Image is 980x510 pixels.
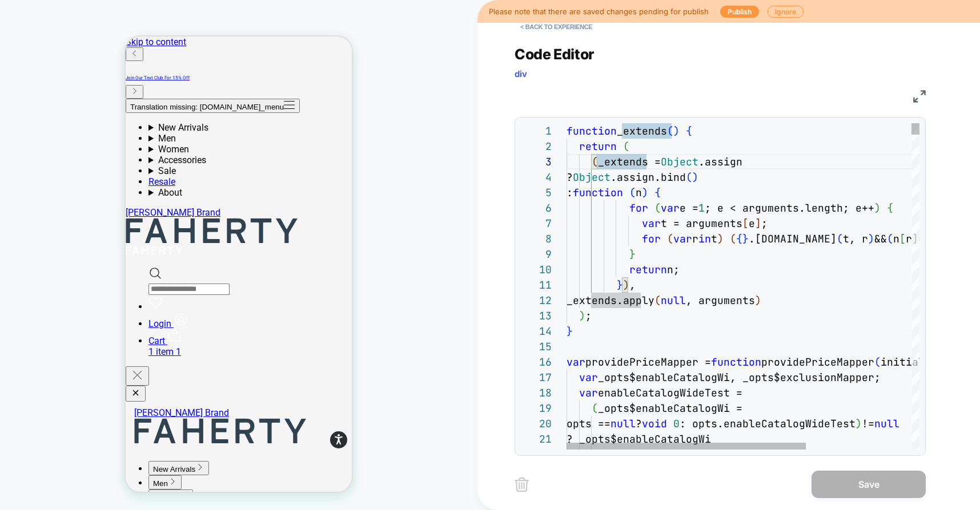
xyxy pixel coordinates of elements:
[521,447,552,462] div: 22
[567,325,573,338] span: }
[617,124,667,137] span: _extends
[717,232,724,245] span: )
[23,282,63,293] a: Login
[692,171,698,184] span: )
[843,232,868,245] span: t, r
[23,282,46,293] span: Login
[23,86,226,96] summary: New Arrivals
[874,417,899,430] span: null
[521,154,552,169] div: 3
[598,155,661,168] span: _extends =
[667,263,680,276] span: n;
[567,417,611,430] span: opts ==
[661,217,742,230] span: t = arguments
[611,171,686,184] span: .assign.bind
[23,140,50,151] a: Resale
[673,124,680,137] span: )
[761,217,768,230] span: ;
[50,310,55,321] span: 1
[661,294,686,307] span: null
[567,171,573,184] span: ?
[23,453,67,467] button: Expand Women
[27,443,42,451] span: Men
[23,151,226,161] summary: About
[598,386,742,399] span: enableCatalogWideTest =
[23,424,83,439] button: Expand New Arrivals
[874,201,881,214] span: )
[579,371,598,384] span: var
[617,278,623,292] span: }
[720,6,759,18] button: Publish
[521,323,552,339] div: 14
[521,216,552,231] div: 7
[592,155,598,168] span: (
[573,186,623,199] span: function
[856,417,862,430] span: )
[598,371,881,384] span: _opts$enableCatalogWi, _opts$exclusionMapper;
[661,201,680,214] span: var
[23,230,226,258] div: Search drawer
[698,155,742,168] span: .assign
[579,140,617,153] span: return
[23,107,226,118] summary: Women
[899,232,906,245] span: [
[680,417,856,430] span: : opts.enableCatalogWideTest
[23,299,226,321] a: Cart 1 item
[636,186,642,199] span: n
[711,355,761,369] span: function
[862,417,874,430] span: !=
[654,201,661,214] span: (
[686,124,692,137] span: {
[913,90,926,103] img: fullscreen
[515,68,527,79] span: div
[887,201,893,214] span: {
[23,129,226,140] summary: Sale
[23,96,226,107] summary: Men
[5,66,158,75] span: Translation missing: [DOMAIN_NAME]_menu
[567,124,617,137] span: function
[730,232,736,245] span: (
[521,231,552,246] div: 8
[521,308,552,323] div: 13
[611,417,636,430] span: null
[661,155,698,168] span: Object
[23,439,56,453] button: Expand Men
[623,278,629,292] span: )
[521,354,552,370] div: 16
[642,186,648,199] span: )
[629,263,667,276] span: return
[515,18,598,36] button: < Back to experience
[623,140,629,153] span: (
[642,217,661,230] span: var
[521,370,552,385] div: 17
[887,232,893,245] span: (
[567,186,573,199] span: :
[9,371,235,410] a: [PERSON_NAME] Brand
[667,232,673,245] span: (
[515,477,529,492] img: delete
[654,294,661,307] span: (
[521,277,552,293] div: 11
[521,185,552,200] div: 5
[521,416,552,431] div: 20
[629,201,648,214] span: for
[567,355,585,369] span: var
[579,386,598,399] span: var
[692,232,698,245] span: r
[521,123,552,139] div: 1
[521,339,552,354] div: 15
[629,248,636,261] span: }
[893,232,899,245] span: n
[521,400,552,416] div: 19
[755,294,761,307] span: )
[705,201,874,214] span: ; e < arguments.length; e++
[906,232,912,245] span: r
[629,278,636,292] span: ,
[749,232,837,245] span: .[DOMAIN_NAME]
[698,232,711,245] span: in
[761,355,874,369] span: providePriceMapper
[636,417,642,430] span: ?
[768,6,804,18] button: Ignore
[592,402,598,415] span: (
[686,171,692,184] span: (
